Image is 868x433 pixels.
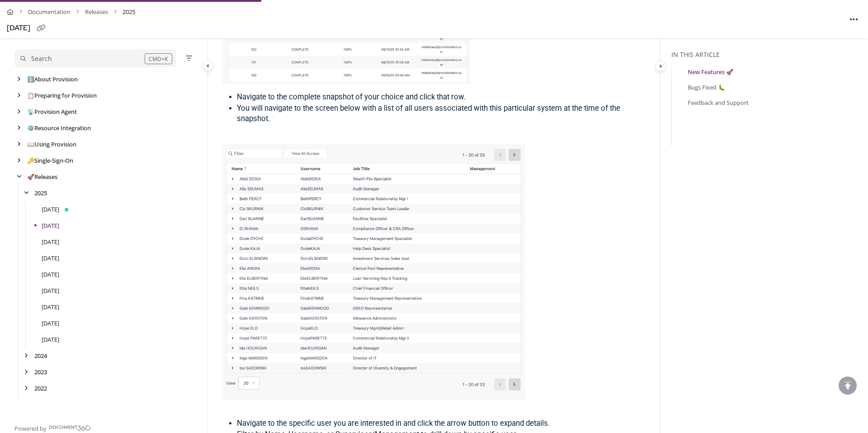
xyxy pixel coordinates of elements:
a: Home [7,5,14,19]
img: Document360 [49,425,91,431]
div: arrow [14,156,24,165]
div: arrow [22,189,31,198]
div: arrow [14,108,24,116]
div: scroll to top [839,377,857,395]
a: Resource Integration [27,123,91,132]
div: Search [31,54,52,64]
a: Preparing for Provision [27,91,97,100]
a: 2023 [34,367,47,377]
div: arrow [14,140,24,149]
a: Powered by Document360 - opens in a new tab [14,422,91,433]
div: In this article [671,50,864,60]
a: August 2025 [42,221,59,230]
a: July 2025 [42,237,59,246]
a: Provision Agent [27,107,77,116]
a: 2024 [34,351,47,360]
button: Category toggle [203,60,213,71]
a: About Provision [27,75,78,84]
button: Article more options [847,12,861,26]
button: Copy link of [34,21,48,36]
a: Feedback and Support [688,98,749,107]
a: Releases [27,172,57,181]
span: 📋 [27,91,34,99]
a: 2022 [34,384,47,393]
span: ⚙️ [27,124,34,132]
div: arrow [22,368,31,377]
a: May 2025 [42,270,59,279]
div: arrow [14,75,24,84]
span: ℹ️ [27,75,34,83]
span: Navigate to the specific user you are interested in and click the arrow button to expand details. [237,419,550,428]
div: arrow [22,384,31,393]
a: February 2025 [42,319,59,328]
a: Using Provision [27,140,76,149]
a: New Features 🚀 [688,67,733,76]
a: April 2025 [42,286,59,295]
a: June 2025 [42,254,59,263]
div: arrow [22,352,31,360]
span: You will navigate to the screen below with a list of all users associated with this particular sy... [237,104,620,123]
button: Category toggle [655,61,666,71]
span: 📡 [27,108,34,116]
button: Filter [184,53,194,64]
a: March 2025 [42,302,59,311]
div: CMD+K [145,53,172,64]
span: Navigate to the complete snapshot of your choice and click that row. [237,93,466,101]
span: Powered by [14,424,47,433]
a: Releases [85,5,108,19]
a: January 2025 [42,335,59,344]
div: arrow [14,173,24,181]
a: September 2025 [42,205,59,214]
span: 🔑 [27,156,34,165]
div: arrow [14,91,24,100]
button: Search [14,49,176,67]
div: [DATE] [7,22,30,35]
a: Bugs Fixed 🐛 [688,83,725,92]
div: arrow [14,124,24,132]
a: Documentation [28,5,71,19]
span: 2025 [123,5,135,19]
span: 📖 [27,140,34,148]
span: 🚀 [27,173,34,181]
a: Single-Sign-On [27,156,73,165]
a: 2025 [34,188,47,198]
